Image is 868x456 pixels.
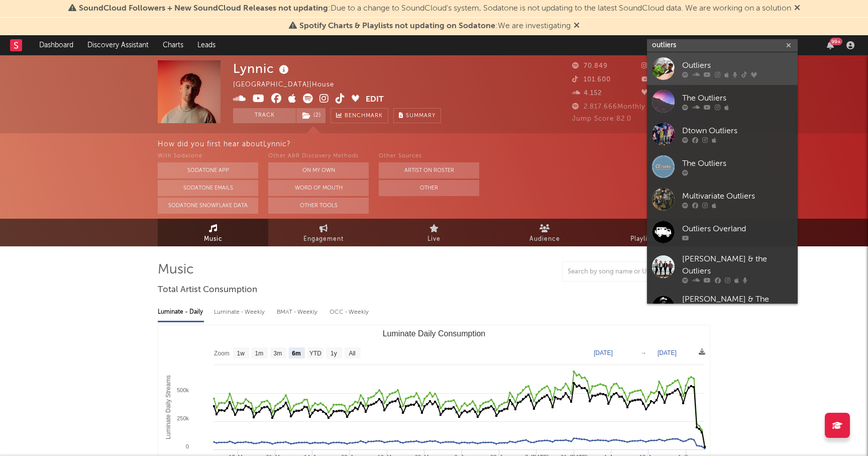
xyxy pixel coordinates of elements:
a: Benchmark [331,108,388,123]
span: Audience [529,233,560,245]
a: Engagement [268,219,379,246]
div: The Outliers [682,92,793,104]
button: Sodatone App [158,162,258,178]
button: Sodatone Emails [158,180,258,196]
a: Music [158,219,268,246]
text: Luminate Daily Streams [165,375,172,439]
input: Search for artists [647,39,798,52]
a: Live [379,219,489,246]
text: 500k [177,387,189,393]
a: Leads [190,35,223,55]
span: Summary [406,113,436,119]
span: Jump Score: 82.0 [572,116,631,122]
div: 99 + [830,38,842,45]
span: Playlists/Charts [630,233,680,245]
a: Dtown Outliers [647,118,798,150]
div: [GEOGRAPHIC_DATA] | House [233,79,346,91]
button: Sodatone Snowflake Data [158,198,258,214]
text: 0 [186,443,189,449]
a: Discovery Assistant [80,35,156,55]
div: Other A&R Discovery Methods [268,150,369,162]
text: YTD [309,350,321,357]
button: Other [379,180,479,196]
button: (2) [296,108,325,123]
div: How did you first hear about Lynnic ? [158,138,868,150]
span: 1.773 [641,90,670,97]
button: On My Own [268,162,369,178]
a: Outliers Overland [647,216,798,248]
text: 1y [331,350,337,357]
div: Lynnic [233,60,291,77]
a: Playlists/Charts [600,219,710,246]
span: ( 2 ) [296,108,326,123]
text: Luminate Daily Consumption [383,329,486,338]
span: 16.089 [641,63,677,69]
a: Audience [489,219,600,246]
div: The Outliers [682,157,793,169]
span: : Due to a change to SoundCloud's system, Sodatone is not updating to the latest SoundCloud data.... [79,5,791,13]
button: Word Of Mouth [268,180,369,196]
button: Summary [393,108,441,123]
span: Spotify Charts & Playlists not updating on Sodatone [299,22,495,30]
div: Dtown Outliers [682,125,793,137]
input: Search by song name or URL [563,268,669,276]
span: 101.600 [572,76,611,83]
span: 4.152 [572,90,602,97]
div: [PERSON_NAME] & the Outliers [682,253,793,278]
text: All [349,350,355,357]
a: [PERSON_NAME] & the Outliers [647,248,798,289]
text: 3m [274,350,282,357]
a: Outliers [647,52,798,85]
div: OCC - Weekly [330,304,370,321]
text: [DATE] [594,349,613,356]
div: Luminate - Daily [158,304,204,321]
span: Total Artist Consumption [158,284,257,296]
a: Charts [156,35,190,55]
div: [PERSON_NAME] & The Outliers [682,294,793,318]
div: Multivariate Outliers [682,190,793,202]
text: 6m [292,350,300,357]
a: The Outliers [647,150,798,183]
text: → [640,349,646,356]
text: 1m [255,350,264,357]
span: SoundCloud Followers + New SoundCloud Releases not updating [79,5,328,13]
span: : We are investigating [299,22,571,30]
a: [PERSON_NAME] & The Outliers [647,289,798,329]
button: Edit [366,94,384,106]
a: Multivariate Outliers [647,183,798,216]
div: Outliers [682,59,793,71]
span: Music [204,233,223,245]
button: Artist on Roster [379,162,479,178]
span: Live [427,233,441,245]
div: Other Sources [379,150,479,162]
span: Benchmark [345,110,383,122]
span: Dismiss [794,5,800,13]
span: 2.817.666 Monthly Listeners [572,104,679,110]
text: 250k [177,415,189,421]
span: 70.849 [572,63,608,69]
div: BMAT - Weekly [277,304,319,321]
span: 102.000 [641,76,681,83]
div: Outliers Overland [682,223,793,235]
div: With Sodatone [158,150,258,162]
span: Engagement [303,233,344,245]
button: Other Tools [268,198,369,214]
div: Luminate - Weekly [214,304,267,321]
a: The Outliers [647,85,798,118]
text: Zoom [214,350,230,357]
text: [DATE] [658,349,677,356]
button: 99+ [827,41,834,49]
span: Dismiss [574,22,580,30]
text: 1w [237,350,245,357]
a: Dashboard [32,35,80,55]
button: Track [233,108,296,123]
